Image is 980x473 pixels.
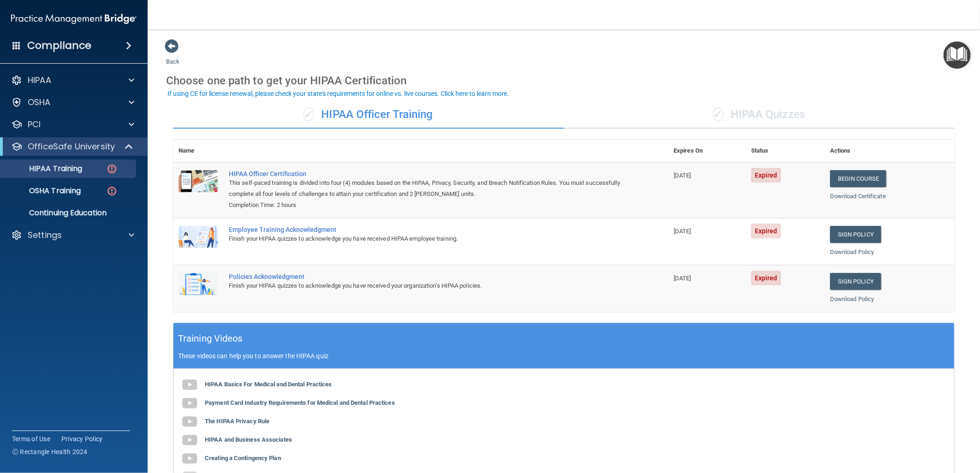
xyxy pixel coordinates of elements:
[173,140,223,162] th: Name
[746,140,825,162] th: Status
[229,170,622,177] a: HIPAA Officer Certification
[229,226,622,233] div: Employee Training Acknowledgment
[205,455,281,461] b: Creating a Contingency Plan
[830,226,881,243] a: Sign Policy
[11,141,134,152] a: OfficeSafe University
[229,177,622,200] div: This self-paced training is divided into four (4) modules based on the HIPAA, Privacy, Security, ...
[564,101,955,129] div: HIPAA Quizzes
[6,186,81,195] p: OSHA Training
[229,233,622,244] div: Finish your HIPAA quizzes to acknowledge you have received HIPAA employee training.
[28,230,62,241] p: Settings
[205,418,269,425] b: The HIPAA Privacy Rule
[12,447,88,456] span: Ⓒ Rectangle Health 2024
[173,101,564,129] div: HIPAA Officer Training
[180,431,199,449] img: gray_youtube_icon.38fcd6cc.png
[28,141,115,152] p: OfficeSafe University
[166,67,962,94] div: Choose one path to get your HIPAA Certification
[751,168,781,183] span: Expired
[166,47,179,65] a: Back
[751,224,781,238] span: Expired
[106,185,118,197] img: danger-circle.6113f641.png
[178,331,243,347] h5: Training Videos
[27,39,91,52] h4: Compliance
[713,107,723,121] span: ✓
[61,434,103,443] a: Privacy Policy
[28,97,51,108] p: OSHA
[11,119,134,130] a: PCI
[180,449,199,468] img: gray_youtube_icon.38fcd6cc.png
[11,97,134,108] a: OSHA
[205,399,395,406] b: Payment Card Industry Requirements for Medical and Dental Practices
[674,275,691,282] span: [DATE]
[944,41,971,69] button: Open Resource Center
[229,273,622,280] div: Policies Acknowledgment
[830,193,886,200] a: Download Certificate
[178,352,950,360] p: These videos can help you to answer the HIPAA quiz
[830,170,886,187] a: Begin Course
[28,75,51,86] p: HIPAA
[205,381,332,388] b: HIPAA Basics For Medical and Dental Practices
[229,200,622,211] div: Completion Time: 2 hours
[830,248,874,255] a: Download Policy
[229,280,622,291] div: Finish your HIPAA quizzes to acknowledge you have received your organization’s HIPAA policies.
[106,163,118,175] img: danger-circle.6113f641.png
[6,164,82,173] p: HIPAA Training
[668,140,746,162] th: Expires On
[167,90,509,97] div: If using CE for license renewal, please check your state's requirements for online vs. live cours...
[180,413,199,431] img: gray_youtube_icon.38fcd6cc.png
[11,230,134,241] a: Settings
[830,273,881,290] a: Sign Policy
[180,394,199,413] img: gray_youtube_icon.38fcd6cc.png
[830,296,874,302] a: Download Policy
[180,376,199,394] img: gray_youtube_icon.38fcd6cc.png
[751,271,781,285] span: Expired
[825,140,955,162] th: Actions
[674,228,691,235] span: [DATE]
[11,10,137,28] img: PMB logo
[304,107,314,121] span: ✓
[166,89,510,98] button: If using CE for license renewal, please check your state's requirements for online vs. live cours...
[6,208,132,218] p: Continuing Education
[28,119,41,130] p: PCI
[205,436,292,443] b: HIPAA and Business Associates
[12,434,50,443] a: Terms of Use
[674,172,691,179] span: [DATE]
[11,75,134,86] a: HIPAA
